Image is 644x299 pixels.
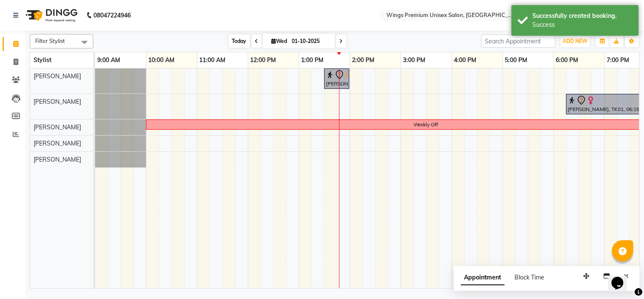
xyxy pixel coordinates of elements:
[567,95,641,113] div: [PERSON_NAME], TK01, 06:15 PM-07:45 PM, Natural Root Touch Up - 2 Inches - Hair Colors
[34,123,81,131] span: [PERSON_NAME]
[95,54,122,66] a: 9:00 AM
[299,54,326,66] a: 1:00 PM
[325,70,349,88] div: [PERSON_NAME], TK02, 01:30 PM-02:00 PM, Caline Wash & Blow Dry
[34,156,81,163] span: [PERSON_NAME]
[563,38,588,44] span: ADD NEW
[533,11,633,20] div: Successfully created booking.
[35,37,65,44] span: Filter Stylist
[34,72,81,80] span: [PERSON_NAME]
[533,20,633,29] div: Success
[515,273,545,281] span: Block Time
[461,270,505,285] span: Appointment
[146,54,177,66] a: 10:00 AM
[93,3,131,27] b: 08047224946
[270,38,290,44] span: Wed
[34,56,51,64] span: Stylist
[605,54,632,66] a: 7:00 PM
[290,35,332,48] input: 2025-10-01
[503,54,530,66] a: 5:00 PM
[608,265,636,290] iframe: chat widget
[22,3,80,27] img: logo
[197,54,228,66] a: 11:00 AM
[452,54,479,66] a: 4:00 PM
[229,34,250,48] span: Today
[34,140,81,147] span: [PERSON_NAME]
[554,54,581,66] a: 6:00 PM
[401,54,428,66] a: 3:00 PM
[413,121,439,128] div: Weekly Off
[248,54,278,66] a: 12:00 PM
[561,35,590,47] button: ADD NEW
[34,98,81,105] span: [PERSON_NAME]
[481,34,556,48] input: Search Appointment
[350,54,377,66] a: 2:00 PM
